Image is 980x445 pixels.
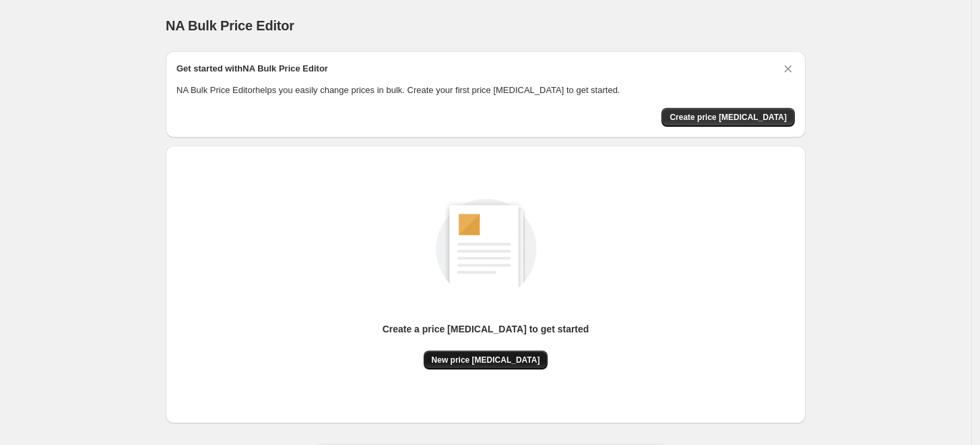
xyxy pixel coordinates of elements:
[432,355,540,365] span: New price [MEDICAL_DATA]
[176,84,795,97] p: NA Bulk Price Editor helps you easily change prices in bulk. Create your first price [MEDICAL_DAT...
[669,112,787,123] span: Create price [MEDICAL_DATA]
[661,108,795,127] button: Create price change job
[166,18,294,33] span: NA Bulk Price Editor
[176,62,328,76] h2: Get started with NA Bulk Price Editor
[383,322,589,336] p: Create a price [MEDICAL_DATA] to get started
[781,62,795,76] button: Dismiss card
[424,351,548,369] button: New price [MEDICAL_DATA]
